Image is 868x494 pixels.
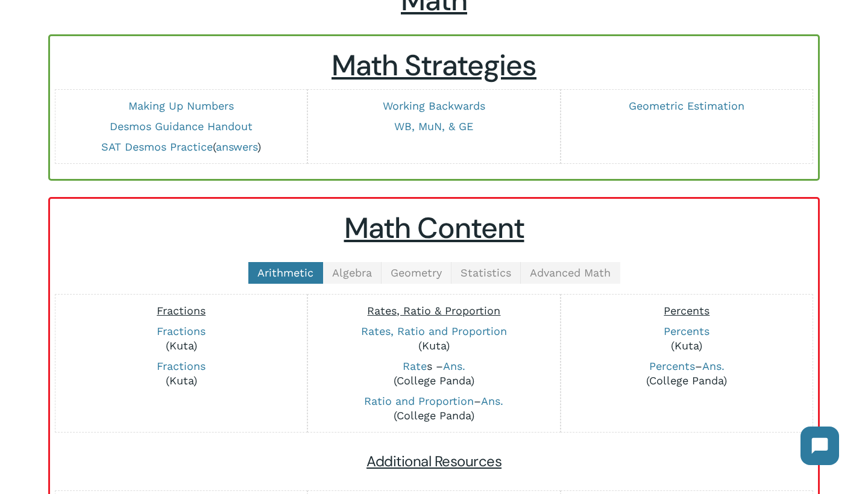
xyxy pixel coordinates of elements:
a: Ratio and Proportion [364,395,474,407]
a: Percents [664,325,709,337]
a: WB, MuN, & GE [394,120,473,133]
a: SAT Desmos Practice [101,140,213,153]
a: Geometric Estimation [629,99,744,112]
p: s – (College Panda) [314,359,553,388]
p: (Kuta) [61,324,301,353]
a: Percents [649,360,695,372]
span: Percents [664,304,709,317]
p: (Kuta) [567,324,807,353]
span: Arithmetic [257,266,313,279]
span: Algebra [332,266,372,279]
a: Advanced Math [521,262,620,284]
p: – (College Panda) [567,359,807,388]
p: (Kuta) [61,359,301,388]
a: Geometry [382,262,451,284]
a: Ans. [702,360,725,372]
a: Fractions [157,325,206,337]
a: Algebra [323,262,382,284]
span: Fractions [157,304,206,317]
a: Working Backwards [383,99,485,112]
a: Ans. [481,395,503,407]
a: Rate [403,360,427,372]
a: Making Up Numbers [128,99,234,112]
span: Advanced Math [530,266,611,279]
a: Fractions [157,360,206,372]
iframe: Chatbot [788,414,851,477]
a: Ans. [443,360,465,372]
u: Math Strategies [332,46,536,84]
a: Rates, Ratio and Proportion [361,325,507,337]
span: Rates, Ratio & Proportion [367,304,500,317]
p: ( ) [61,140,301,154]
a: Arithmetic [248,262,323,284]
p: (Kuta) [314,324,553,353]
p: – (College Panda) [314,394,553,423]
a: answers [216,140,257,153]
a: Statistics [451,262,521,284]
span: Statistics [461,266,511,279]
span: Geometry [391,266,442,279]
a: Desmos Guidance Handout [110,120,253,133]
span: Additional Resources [366,452,502,471]
u: Math Content [344,209,524,247]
